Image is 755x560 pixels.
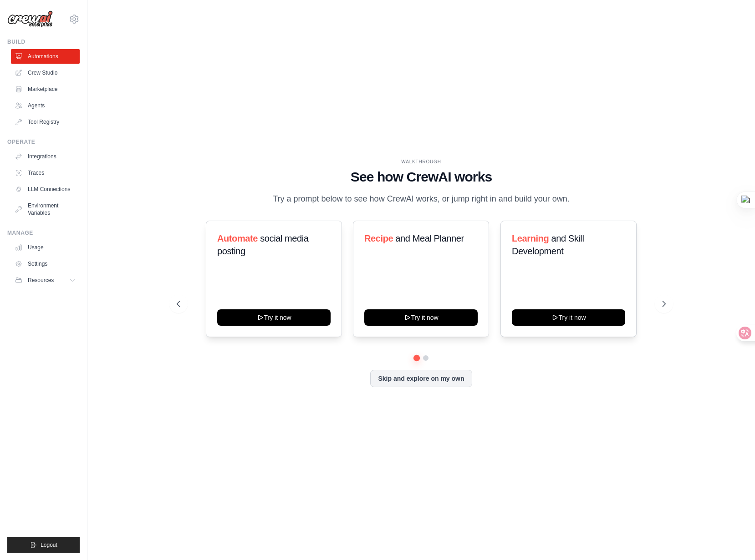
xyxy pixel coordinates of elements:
a: Environment Variables [11,198,80,220]
span: Learning [512,233,549,243]
iframe: Chat Widget [709,516,755,560]
span: Logout [41,541,57,549]
span: Automate [217,233,258,243]
div: WALKTHROUGH [177,158,666,165]
a: Tool Registry [11,115,80,129]
span: and Skill Development [512,233,584,256]
button: Try it now [512,309,625,326]
button: Resources [11,273,80,288]
h1: See how CrewAI works [177,169,666,185]
a: Traces [11,166,80,180]
div: Build [7,38,80,45]
a: Marketplace [11,82,80,96]
img: Logo [7,10,53,28]
button: Skip and explore on my own [370,370,472,387]
button: Try it now [364,309,478,326]
div: Operate [7,138,80,146]
button: Try it now [217,309,331,326]
a: Agents [11,98,80,113]
a: Settings [11,257,80,271]
a: Crew Studio [11,66,80,80]
span: social media posting [217,233,309,256]
a: Usage [11,240,80,255]
a: LLM Connections [11,182,80,197]
button: Logout [7,537,80,553]
a: Automations [11,49,80,64]
p: Try a prompt below to see how CrewAI works, or jump right in and build your own. [268,192,574,206]
a: Integrations [11,149,80,164]
span: Resources [28,277,54,284]
span: Recipe [364,233,393,243]
div: Manage [7,229,80,237]
span: and Meal Planner [396,233,464,243]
